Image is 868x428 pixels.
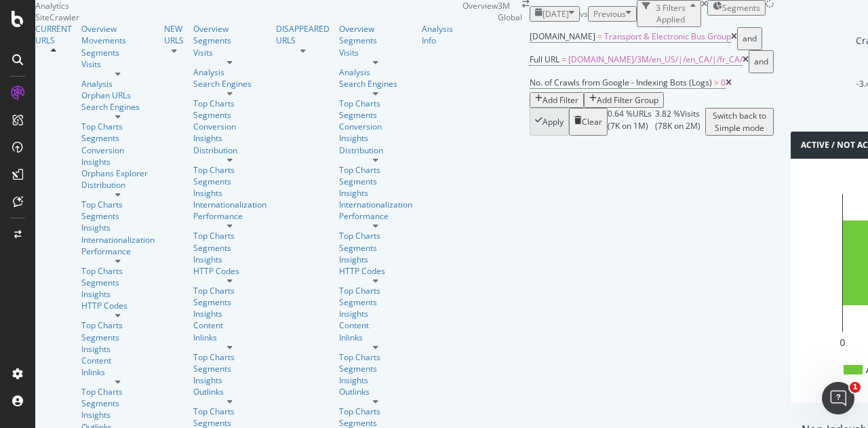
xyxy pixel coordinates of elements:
[193,319,267,331] div: Content
[193,47,267,58] a: Visits
[822,382,854,414] iframe: Intercom live chat
[339,199,412,210] div: Internationalization
[339,35,412,46] a: Segments
[193,187,267,199] div: Insights
[339,296,412,308] a: Segments
[193,109,267,121] a: Segments
[339,254,412,265] a: Insights
[604,31,731,42] span: Transport & Electronic Bus Group
[714,77,719,88] span: >
[749,50,774,73] button: and
[193,78,267,90] a: Search Engines
[339,308,412,319] a: Insights
[593,8,626,20] span: Previous
[81,397,155,409] div: Segments
[737,27,762,50] button: and
[81,35,155,46] div: Movements
[81,300,155,311] a: HTTP Codes
[35,12,462,23] div: SiteCrawler
[81,355,155,366] a: Content
[276,23,330,46] a: DISAPPEARED URLS
[35,23,72,46] div: CURRENT URLS
[81,132,155,144] a: Segments
[164,23,184,46] a: NEW URLS
[81,90,155,101] a: Orphan URLs
[81,78,155,90] a: Analysis
[530,92,584,108] button: Add Filter
[81,343,155,355] a: Insights
[193,386,267,397] a: Outlinks
[81,366,155,378] a: Inlinks
[81,386,155,397] a: Top Charts
[339,187,412,199] div: Insights
[530,77,712,88] span: No. of Crawls from Google - Indexing Bots (Logs)
[193,332,267,343] div: Inlinks
[840,337,846,348] text: 0
[193,308,267,319] a: Insights
[597,94,658,106] div: Add Filter Group
[705,108,774,135] button: Switch back to Simple mode
[193,66,267,78] div: Analysis
[81,47,155,58] div: Segments
[81,58,155,70] a: Visits
[193,132,267,144] div: Insights
[339,144,412,156] a: Distribution
[193,176,267,187] div: Segments
[339,319,412,331] a: Content
[81,409,155,421] a: Insights
[584,92,664,108] button: Add Filter Group
[193,210,267,222] a: Performance
[722,2,760,14] span: Segments
[339,23,412,35] div: Overview
[339,265,412,277] div: HTTP Codes
[81,179,155,191] a: Distribution
[339,176,412,187] a: Segments
[193,374,267,386] a: Insights
[339,242,412,254] div: Segments
[711,110,768,133] div: Switch back to Simple mode
[81,246,155,257] a: Performance
[339,406,412,417] div: Top Charts
[339,386,412,397] a: Outlinks
[339,230,412,241] div: Top Charts
[542,8,569,20] span: 2025 Aug. 3rd
[193,199,267,210] a: Internationalization
[193,351,267,363] a: Top Charts
[530,54,559,65] span: Full URL
[193,121,267,132] a: Conversion
[422,23,453,46] a: Analysis Info
[339,351,412,363] div: Top Charts
[81,121,155,132] div: Top Charts
[339,132,412,144] a: Insights
[743,29,757,48] div: and
[81,222,155,233] a: Insights
[81,199,155,210] a: Top Charts
[339,121,412,132] a: Conversion
[81,277,155,288] a: Segments
[339,47,412,58] a: Visits
[81,288,155,300] div: Insights
[530,6,580,22] button: [DATE]
[193,242,267,254] div: Segments
[81,332,155,343] a: Segments
[193,230,267,241] a: Top Charts
[339,78,412,90] div: Search Engines
[339,210,412,222] a: Performance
